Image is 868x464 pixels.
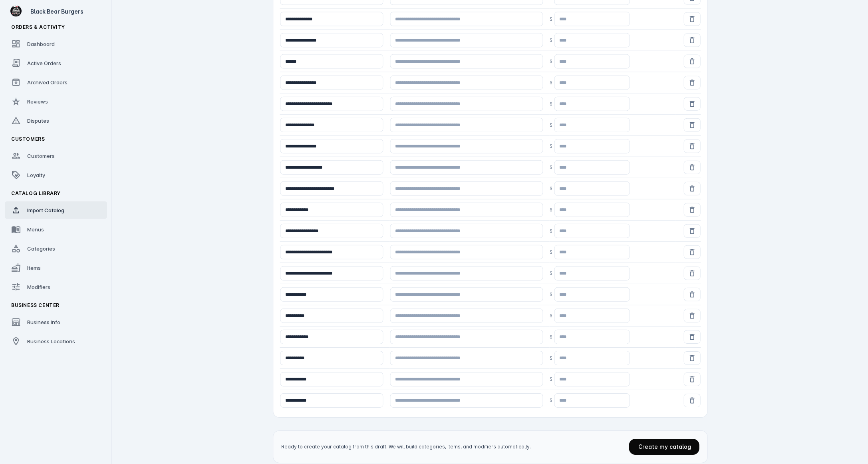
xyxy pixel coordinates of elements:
[683,118,700,132] button: Delete item
[550,333,552,341] span: $
[550,79,552,86] span: $
[5,240,107,257] a: Categories
[550,37,552,44] span: $
[27,117,49,124] span: Disputes
[550,312,552,319] span: $
[683,12,700,26] button: Delete item
[683,76,700,90] button: Delete item
[683,351,700,365] button: Delete item
[550,249,552,256] span: $
[550,354,552,362] span: $
[683,330,700,344] button: Delete item
[683,55,700,68] button: Delete item
[683,309,700,323] button: Delete item
[30,7,104,16] div: Black Bear Burgers
[683,288,700,301] button: Delete item
[550,164,552,171] span: $
[5,112,107,129] a: Disputes
[27,319,60,325] span: Business Info
[27,60,61,66] span: Active Orders
[550,376,552,383] span: $
[683,372,700,386] button: Delete item
[683,224,700,238] button: Delete item
[550,58,552,65] span: $
[683,394,700,407] button: Delete item
[27,265,41,271] span: Items
[27,245,55,252] span: Categories
[5,147,107,165] a: Customers
[683,97,700,111] button: Delete item
[5,259,107,277] a: Items
[11,136,45,142] span: Customers
[5,35,107,53] a: Dashboard
[683,267,700,280] button: Delete item
[550,291,552,298] span: $
[550,185,552,192] span: $
[11,190,61,196] span: Catalog Library
[11,302,60,308] span: Business Center
[5,278,107,296] a: Modifiers
[27,207,64,213] span: Import Catalog
[5,54,107,72] a: Active Orders
[5,74,107,91] a: Archived Orders
[11,24,65,30] span: Orders & Activity
[550,397,552,404] span: $
[550,121,552,129] span: $
[683,139,700,153] button: Delete item
[550,100,552,108] span: $
[27,172,45,178] span: Loyalty
[683,203,700,217] button: Delete item
[5,201,107,219] a: Import Catalog
[683,182,700,195] button: Delete item
[550,206,552,213] span: $
[5,166,107,184] a: Loyalty
[27,284,50,290] span: Modifiers
[5,93,107,110] a: Reviews
[27,98,48,105] span: Reviews
[683,245,700,259] button: Delete item
[5,313,107,331] a: Business Info
[281,443,531,450] div: Ready to create your catalog from this draft. We will build categories, items, and modifiers auto...
[683,34,700,47] button: Delete item
[629,439,699,455] button: Create my catalog
[550,143,552,150] span: $
[550,16,552,23] span: $
[27,226,44,233] span: Menus
[27,41,55,47] span: Dashboard
[27,79,68,86] span: Archived Orders
[683,161,700,174] button: Delete item
[27,153,55,159] span: Customers
[638,443,691,450] span: Create my catalog
[5,333,107,350] a: Business Locations
[5,221,107,238] a: Menus
[550,227,552,235] span: $
[550,270,552,277] span: $
[27,338,75,345] span: Business Locations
